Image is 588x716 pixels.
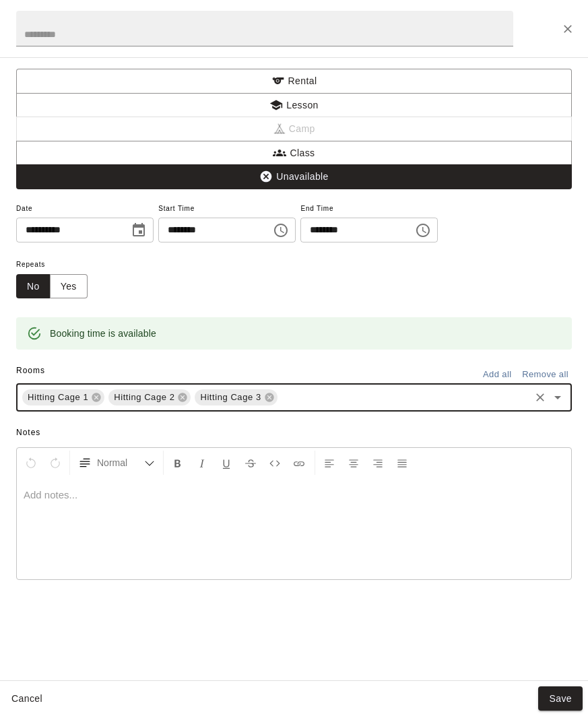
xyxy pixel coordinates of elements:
[538,686,583,711] button: Save
[22,389,104,405] div: Hitting Cage 1
[16,164,572,189] button: Unavailable
[50,321,156,346] div: Booking time is available
[158,200,296,218] span: Start Time
[50,274,88,299] button: Yes
[191,451,214,475] button: Format Italics
[519,364,572,385] button: Remove all
[263,451,286,475] button: Insert Code
[318,451,341,475] button: Left Align
[16,366,45,375] span: Rooms
[288,451,311,475] button: Insert Link
[195,391,266,404] span: Hitting Cage 3
[556,17,580,41] button: Close
[342,451,365,475] button: Center Align
[476,364,519,385] button: Add all
[16,274,51,299] button: No
[20,451,42,475] button: Undo
[97,456,144,469] span: Normal
[16,274,88,299] div: outlined button group
[410,217,436,244] button: Choose time, selected time is 5:00 PM
[391,451,414,475] button: Justify Align
[300,200,438,218] span: End Time
[16,69,572,94] button: Rental
[548,388,567,407] button: Open
[16,93,572,118] button: Lesson
[16,422,572,444] span: Notes
[5,686,48,711] button: Cancel
[22,391,94,404] span: Hitting Cage 1
[267,217,294,244] button: Choose time, selected time is 4:00 PM
[16,117,572,141] span: Camps can only be created in the Services page
[108,391,180,404] span: Hitting Cage 2
[16,141,572,166] button: Class
[215,451,238,475] button: Format Underline
[531,388,550,407] button: Clear
[125,217,152,244] button: Choose date, selected date is Aug 19, 2025
[73,451,160,475] button: Formatting Options
[195,389,277,405] div: Hitting Cage 3
[108,389,191,405] div: Hitting Cage 2
[166,451,189,475] button: Format Bold
[366,451,389,475] button: Right Align
[16,200,154,218] span: Date
[239,451,262,475] button: Format Strikethrough
[44,451,67,475] button: Redo
[16,256,98,274] span: Repeats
